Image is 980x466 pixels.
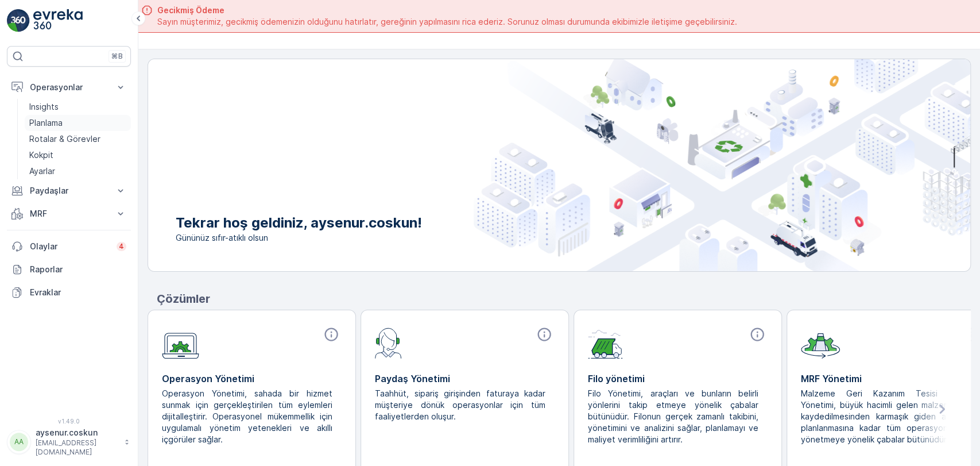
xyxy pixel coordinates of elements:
span: Gecikmiş Ödeme [157,5,737,16]
p: 4 [119,242,124,251]
p: Raporlar [30,264,126,275]
p: Filo Yönetimi, araçları ve bunların belirli yönlerini takip etmeye yönelik çabalar bütünüdür. Fil... [588,388,758,445]
p: Paydaş Yönetimi [375,372,555,386]
a: Raporlar [7,258,131,281]
a: Ayarlar [25,163,131,179]
a: Planlama [25,115,131,131]
p: Çözümler [157,290,971,307]
p: Evraklar [30,287,126,298]
img: module-icon [588,326,623,359]
p: Taahhüt, sipariş girişinden faturaya kadar müşteriye dönük operasyonlar için tüm faaliyetlerden o... [375,388,545,422]
span: v 1.49.0 [7,418,131,425]
img: logo [7,9,30,32]
img: module-icon [375,326,402,359]
img: city illustration [474,59,970,271]
p: Paydaşlar [30,185,108,197]
span: Gününüz sıfır-atıklı olsun [176,232,422,244]
p: Tekrar hoş geldiniz, aysenur.coskun! [176,214,422,232]
button: AAaysenur.coskun[EMAIL_ADDRESS][DOMAIN_NAME] [7,427,131,457]
a: Insights [25,99,131,115]
p: Rotalar & Görevler [29,133,100,145]
p: Ayarlar [29,165,55,177]
p: [EMAIL_ADDRESS][DOMAIN_NAME] [36,438,118,457]
p: Planlama [29,117,63,129]
img: module-icon [801,326,840,359]
div: AA [10,433,28,451]
p: Filo yönetimi [588,372,768,386]
p: Operasyon Yönetimi, sahada bir hizmet sunmak için gerçekleştirilen tüm eylemleri dijitalleştirir.... [162,388,332,445]
button: MRF [7,202,131,225]
p: MRF [30,208,108,219]
p: ⌘B [111,52,123,61]
button: Paydaşlar [7,179,131,202]
a: Evraklar [7,281,131,304]
p: Operasyonlar [30,82,108,93]
a: Olaylar4 [7,235,131,258]
p: Olaylar [30,241,110,252]
p: Malzeme Geri Kazanım Tesisi (MRF) Yönetimi, büyük hacimli gelen malzemelerin kaydedilmesinden kar... [801,388,971,445]
p: Operasyon Yönetimi [162,372,342,386]
img: logo_light-DOdMpM7g.png [33,9,83,32]
img: module-icon [162,326,199,359]
p: Kokpit [29,149,53,161]
p: aysenur.coskun [36,427,118,438]
a: Rotalar & Görevler [25,131,131,147]
span: Sayın müşterimiz, gecikmiş ödemenizin olduğunu hatırlatır, gereğinin yapılmasını rica ederiz. Sor... [157,16,737,28]
button: Operasyonlar [7,76,131,99]
p: Insights [29,101,59,113]
a: Kokpit [25,147,131,163]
